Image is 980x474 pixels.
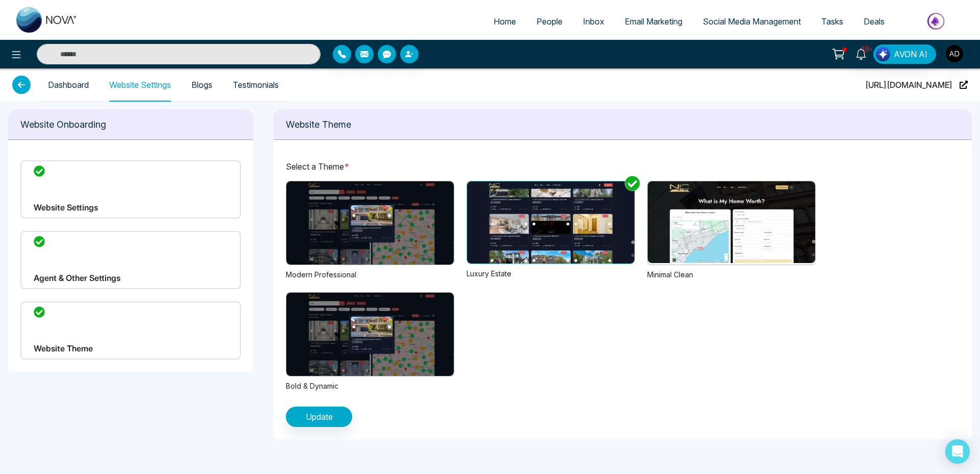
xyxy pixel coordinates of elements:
a: Deals [853,12,895,31]
p: Website Theme [286,117,960,131]
span: Inbox [583,16,604,27]
a: 10+ [849,44,873,62]
div: Website Theme [20,301,241,360]
span: Social Media Management [703,16,801,27]
a: People [526,12,573,31]
div: Open Intercom Messenger [945,439,970,464]
div: Minimal Clean [647,269,816,280]
img: Nova CRM Logo [16,7,78,33]
span: Email Marketing [625,16,682,27]
a: Dashboard [48,81,89,89]
img: template 1 [467,181,634,264]
span: AVON AI [894,48,927,60]
a: Testimonials [233,81,279,89]
a: Email Marketing [615,12,693,31]
p: Website Onboarding [20,117,241,131]
div: Agent & Other Settings [20,231,241,289]
button: AVON AI [873,44,936,64]
span: Tasks [821,16,843,27]
span: [URL][DOMAIN_NAME] [865,68,952,101]
p: Select a Theme [286,160,960,173]
div: Website Settings [20,160,241,219]
a: Tasks [811,12,853,31]
div: Modern Professional [286,269,454,280]
img: Lead Flow [876,47,890,61]
button: Update [286,407,352,427]
span: People [536,16,562,27]
div: Luxury Estate [467,268,635,279]
div: Bold & Dynamic [286,381,454,391]
img: template 1 [286,293,454,376]
a: Social Media Management [693,12,811,31]
img: template 1 [286,181,454,265]
a: Home [483,12,526,31]
span: Update [306,411,333,423]
a: Inbox [573,12,615,31]
span: Home [494,16,516,27]
img: User Avatar [946,45,963,62]
a: [URL][DOMAIN_NAME] [865,68,968,101]
span: 10+ [861,44,870,54]
img: template 1 [648,181,815,263]
span: Deals [864,16,885,27]
img: Market-place.gif [900,10,974,33]
a: Website Settings [109,81,171,89]
a: Blogs [191,81,212,89]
